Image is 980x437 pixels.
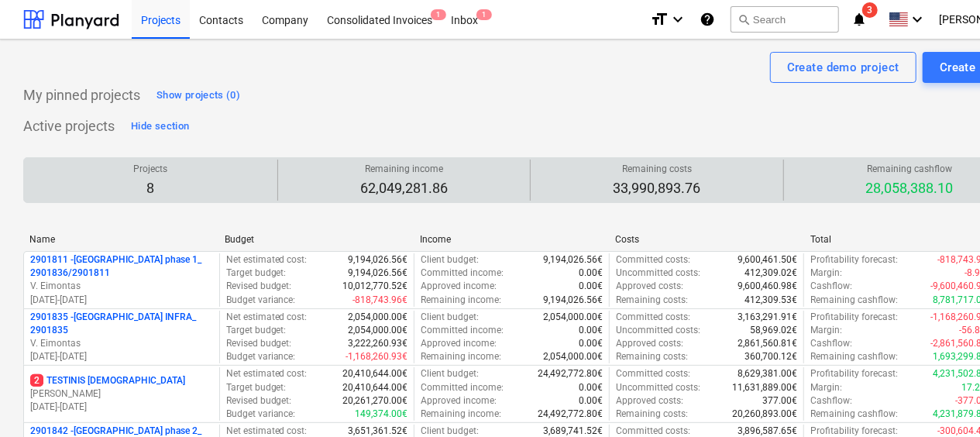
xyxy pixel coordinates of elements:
p: 412,309.02€ [744,267,797,280]
i: format_size [650,10,669,29]
p: Cashflow : [810,394,852,408]
p: 149,374.00€ [355,408,407,421]
p: Margin : [810,267,842,280]
div: Hide section [131,118,189,136]
p: Profitability forecast : [810,367,898,380]
p: 20,410,644.00€ [342,367,407,380]
div: 2901835 -[GEOGRAPHIC_DATA] INFRA_ 2901835V. Eimontas[DATE]-[DATE] [30,311,213,364]
p: Approved income : [421,394,497,408]
p: [DATE] - [DATE] [30,350,213,363]
p: Remaining cashflow : [810,294,898,307]
p: 62,049,281.86 [360,179,448,198]
p: Approved costs : [616,280,683,293]
span: 1 [476,9,492,20]
p: Remaining costs : [616,350,688,363]
p: 0.00€ [579,324,603,337]
p: 2,054,000.00€ [348,311,407,324]
p: 0.00€ [579,381,603,394]
p: My pinned projects [23,86,140,105]
span: 2 [30,374,43,387]
p: [DATE] - [DATE] [30,401,213,414]
p: -818,743.96€ [352,294,407,307]
p: 2901835 - [GEOGRAPHIC_DATA] INFRA_ 2901835 [30,311,213,337]
div: Show projects (0) [156,87,240,105]
span: 3 [862,2,878,18]
p: Remaining costs : [616,294,688,307]
p: 2,054,000.00€ [543,350,603,363]
p: Target budget : [226,381,287,394]
p: Remaining costs [613,163,700,176]
p: 8,629,381.00€ [738,367,797,380]
p: Remaining costs : [616,408,688,421]
p: Net estimated cost : [226,367,308,380]
p: Approved income : [421,280,497,293]
p: Revised budget : [226,394,292,408]
button: Hide section [127,114,193,139]
p: 0.00€ [579,394,603,408]
div: 2TESTINIS [DEMOGRAPHIC_DATA][PERSON_NAME][DATE]-[DATE] [30,374,213,414]
i: keyboard_arrow_down [908,10,927,29]
p: Client budget : [421,253,479,267]
p: Target budget : [226,267,287,280]
div: Budget [225,234,407,245]
p: Remaining cashflow : [810,350,898,363]
p: Committed costs : [616,367,690,380]
p: Approved income : [421,337,497,350]
p: 9,194,026.56€ [543,294,603,307]
p: 0.00€ [579,337,603,350]
p: V. Eimontas [30,280,213,293]
p: Remaining cashflow [866,163,954,176]
p: 3,163,291.91€ [738,311,797,324]
button: Create demo project [770,52,916,83]
p: Approved costs : [616,394,683,408]
p: Net estimated cost : [226,253,308,267]
p: 10,012,770.52€ [342,280,407,293]
p: 377.00€ [762,394,797,408]
p: Active projects [23,117,115,136]
p: 0.00€ [579,267,603,280]
p: Revised budget : [226,337,292,350]
p: 2,054,000.00€ [348,324,407,337]
p: [PERSON_NAME] [30,387,213,401]
p: Margin : [810,324,842,337]
p: Committed costs : [616,253,690,267]
span: search [738,13,750,26]
p: Budget variance : [226,350,296,363]
p: 2,861,560.81€ [738,337,797,350]
button: Show projects (0) [153,83,244,108]
p: Profitability forecast : [810,311,898,324]
p: 9,194,026.56€ [543,253,603,267]
p: Committed income : [421,381,504,394]
p: 2,054,000.00€ [543,311,603,324]
p: 9,600,461.50€ [738,253,797,267]
p: 0.00€ [579,280,603,293]
p: Revised budget : [226,280,292,293]
p: 24,492,772.80€ [538,408,603,421]
div: Income [420,234,603,245]
p: Budget variance : [226,408,296,421]
p: Committed income : [421,324,504,337]
iframe: Chat Widget [903,363,980,437]
p: 9,600,460.98€ [738,280,797,293]
p: 20,410,644.00€ [342,381,407,394]
p: Client budget : [421,367,479,380]
p: Uncommitted costs : [616,324,700,337]
p: Target budget : [226,324,287,337]
p: TESTINIS [DEMOGRAPHIC_DATA] [30,374,185,387]
p: Remaining cashflow : [810,408,898,421]
p: 11,631,889.00€ [732,381,797,394]
p: Cashflow : [810,280,852,293]
p: Client budget : [421,311,479,324]
p: 3,222,260.93€ [348,337,407,350]
p: Committed costs : [616,311,690,324]
p: Profitability forecast : [810,253,898,267]
p: Remaining income : [421,350,501,363]
p: Budget variance : [226,294,296,307]
i: keyboard_arrow_down [669,10,687,29]
p: Projects [133,163,167,176]
p: Remaining income : [421,408,501,421]
p: 33,990,893.76 [613,179,700,198]
p: 28,058,388.10 [866,179,954,198]
p: Cashflow : [810,337,852,350]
